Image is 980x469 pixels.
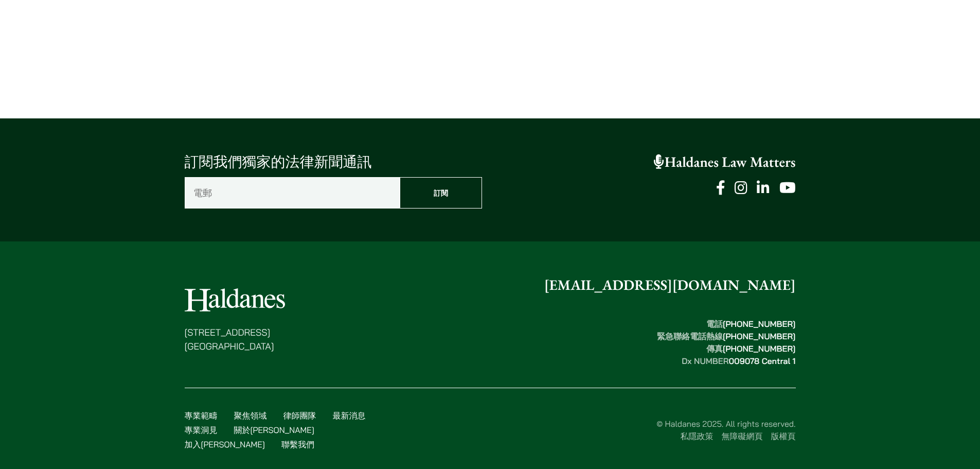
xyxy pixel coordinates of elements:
p: [STREET_ADDRESS] [GEOGRAPHIC_DATA] [185,325,285,353]
input: 電郵 [185,177,400,209]
input: 訂閱 [400,177,482,209]
mark: [PHONE_NUMBER] [723,343,796,354]
div: © Haldanes 2025. All rights reserved. [388,418,796,442]
a: 最新消息 [333,410,366,421]
a: 私隱政策 [681,431,714,441]
a: 無障礙網頁 [722,431,763,441]
a: 版權頁 [771,431,796,441]
mark: [PHONE_NUMBER] [723,319,796,329]
a: 加入[PERSON_NAME] [185,439,265,449]
a: 專業範疇 [185,410,218,421]
a: 律師團隊 [283,410,316,421]
a: 關於[PERSON_NAME] [234,425,314,435]
a: Haldanes Law Matters [654,153,796,171]
strong: 電話 緊急聯絡電話熱線 傳真 Dx NUMBER [657,319,796,366]
a: [EMAIL_ADDRESS][DOMAIN_NAME] [544,276,796,294]
mark: 009078 Central 1 [728,356,795,366]
a: 專業洞見 [185,425,218,435]
img: Logo of Haldanes [185,288,285,311]
a: 聚焦領域 [234,410,267,421]
a: 聯繫我們 [281,439,314,449]
p: 訂閱我們獨家的法律新聞通訊 [185,151,482,173]
mark: [PHONE_NUMBER] [723,331,796,341]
